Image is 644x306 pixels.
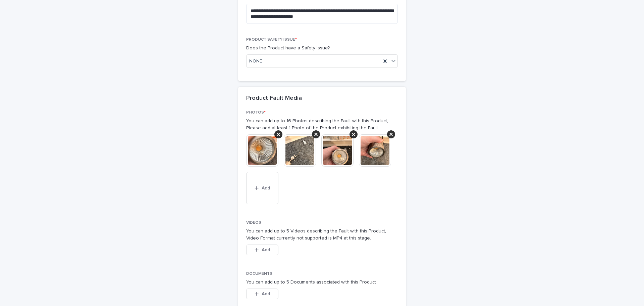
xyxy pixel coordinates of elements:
[246,38,297,42] span: PRODUCT SAFETY ISSUE
[262,186,270,190] span: Add
[246,111,266,115] span: PHOTOS
[246,118,398,132] p: You can add up to 16 Photos describing the Fault with this Product, Please add at least 1 Photo o...
[246,45,398,52] p: Does the Product have a Safety Issue?
[262,248,270,252] span: Add
[249,58,262,65] span: NONE
[246,289,278,299] button: Add
[246,95,302,102] h2: Product Fault Media
[246,221,261,225] span: VIDEOS
[262,292,270,296] span: Add
[246,279,398,286] p: You can add up to 5 Documents associated with this Product
[246,272,272,276] span: DOCUMENTS
[246,245,278,255] button: Add
[246,228,398,242] p: You can add up to 5 Videos describing the Fault with this Product, Video Format currently not sup...
[246,172,278,204] button: Add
